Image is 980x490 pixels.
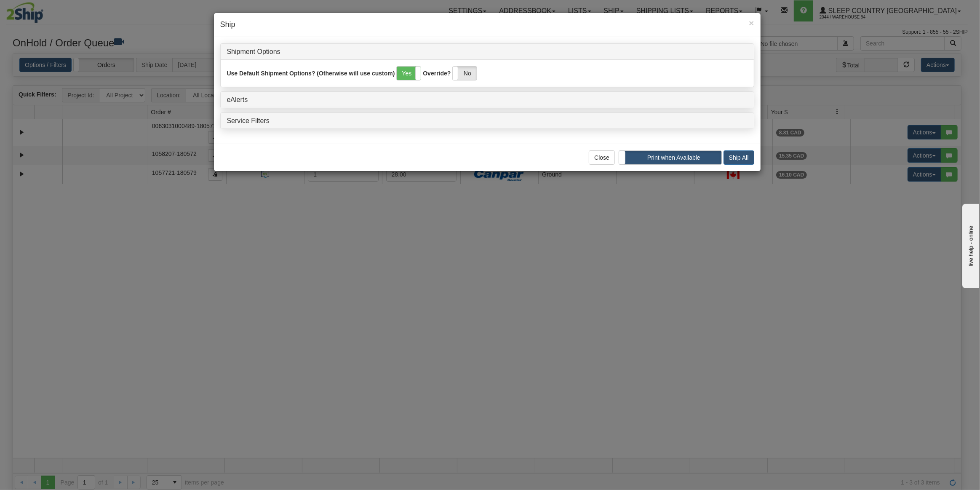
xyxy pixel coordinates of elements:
[397,67,421,80] label: Yes
[621,151,721,164] label: Print when Available
[423,69,451,78] label: Override?
[749,18,754,28] span: ×
[724,150,754,165] button: Ship All
[227,69,395,78] label: Use Default Shipment Options? (Otherwise will use custom)
[6,7,78,13] div: live help - online
[227,96,248,103] a: eAlerts
[749,19,754,27] button: Close
[961,202,979,288] iframe: chat widget
[227,117,270,124] a: Service Filters
[453,67,477,80] label: No
[589,150,615,165] button: Close
[220,19,754,30] h4: Ship
[227,48,280,55] a: Shipment Options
